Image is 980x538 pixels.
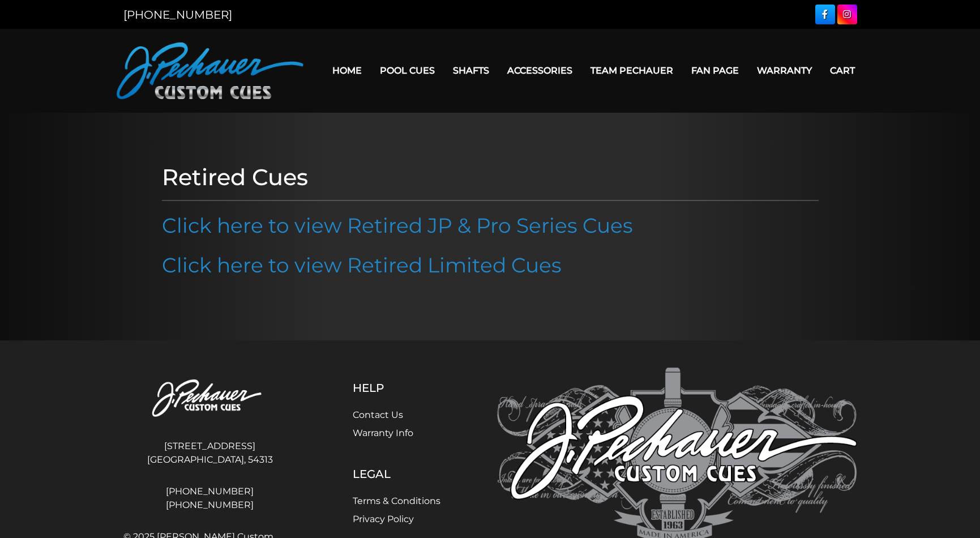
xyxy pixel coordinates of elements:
[821,56,864,85] a: Cart
[162,164,819,191] h1: Retired Cues
[353,496,440,506] a: Terms & Conditions
[123,435,297,471] address: [STREET_ADDRESS] [GEOGRAPHIC_DATA], 54313
[682,56,748,85] a: Fan Page
[353,409,403,420] a: Contact Us
[162,213,633,238] a: Click here to view Retired JP & Pro Series Cues
[581,56,682,85] a: Team Pechauer
[353,428,413,438] a: Warranty Info
[162,253,562,277] a: Click here to view Retired Limited Cues
[353,514,414,524] a: Privacy Policy
[371,56,444,85] a: Pool Cues
[123,368,297,430] img: Pechauer Custom Cues
[498,56,581,85] a: Accessories
[117,42,303,99] img: Pechauer Custom Cues
[123,485,297,498] a: [PHONE_NUMBER]
[444,56,498,85] a: Shafts
[123,8,232,22] a: [PHONE_NUMBER]
[353,381,440,395] h5: Help
[748,56,821,85] a: Warranty
[323,56,371,85] a: Home
[123,498,297,512] a: [PHONE_NUMBER]
[353,467,440,481] h5: Legal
